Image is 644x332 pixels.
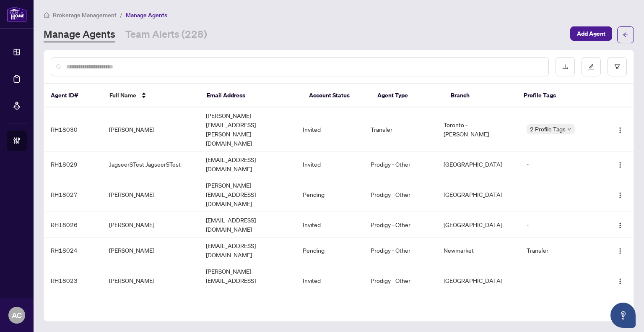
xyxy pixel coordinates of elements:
[613,157,627,171] button: Logo
[617,192,623,199] img: Logo
[12,309,22,321] span: AC
[44,238,102,263] td: RH18024
[102,263,199,298] td: [PERSON_NAME]
[199,238,296,263] td: [EMAIL_ADDRESS][DOMAIN_NAME]
[556,57,575,76] button: download
[520,238,602,263] td: Transfer
[562,64,568,70] span: download
[613,243,627,257] button: Logo
[520,152,602,177] td: -
[296,177,364,212] td: Pending
[102,107,199,152] td: [PERSON_NAME]
[520,212,602,238] td: -
[364,107,436,152] td: Transfer
[199,177,296,212] td: [PERSON_NAME][EMAIL_ADDRESS][DOMAIN_NAME]
[520,177,602,212] td: -
[364,238,436,263] td: Prodigy - Other
[617,162,623,168] img: Logo
[613,188,627,201] button: Logo
[517,84,600,107] th: Profile Tags
[437,152,520,177] td: [GEOGRAPHIC_DATA]
[617,248,623,254] img: Logo
[102,238,199,263] td: [PERSON_NAME]
[610,303,636,328] button: Open asap
[296,152,364,177] td: Invited
[120,10,122,20] li: /
[364,177,436,212] td: Prodigy - Other
[44,107,102,152] td: RH18030
[103,84,200,107] th: Full Name
[364,152,436,177] td: Prodigy - Other
[608,57,627,76] button: filter
[44,84,103,107] th: Agent ID#
[296,212,364,238] td: Invited
[44,12,49,18] span: home
[617,222,623,229] img: Logo
[371,84,444,107] th: Agent Type
[437,263,520,298] td: [GEOGRAPHIC_DATA]
[582,57,601,76] button: edit
[570,26,612,41] button: Add Agent
[199,107,296,152] td: [PERSON_NAME][EMAIL_ADDRESS][PERSON_NAME][DOMAIN_NAME]
[567,127,571,131] span: down
[44,212,102,238] td: RH18026
[296,107,364,152] td: Invited
[613,274,627,287] button: Logo
[613,123,627,136] button: Logo
[126,11,167,19] span: Manage Agents
[102,212,199,238] td: [PERSON_NAME]
[125,27,207,42] a: Team Alerts (228)
[520,263,602,298] td: -
[199,212,296,238] td: [EMAIL_ADDRESS][DOMAIN_NAME]
[44,27,115,42] a: Manage Agents
[199,152,296,177] td: [EMAIL_ADDRESS][DOMAIN_NAME]
[577,27,605,40] span: Add Agent
[199,263,296,298] td: [PERSON_NAME][EMAIL_ADDRESS][DOMAIN_NAME]
[44,177,102,212] td: RH18027
[614,64,620,70] span: filter
[437,212,520,238] td: [GEOGRAPHIC_DATA]
[437,238,520,263] td: Newmarket
[200,84,302,107] th: Email Address
[296,238,364,263] td: Pending
[617,278,623,285] img: Logo
[588,64,594,70] span: edit
[302,84,371,107] th: Account Status
[623,32,628,38] span: arrow-left
[296,263,364,298] td: Invited
[444,84,517,107] th: Branch
[44,152,102,177] td: RH18029
[109,91,136,100] span: Full Name
[44,263,102,298] td: RH18023
[530,124,566,134] span: 2 Profile Tags
[437,177,520,212] td: [GEOGRAPHIC_DATA]
[617,127,623,133] img: Logo
[102,152,199,177] td: JagseerSTest JagseerSTest
[7,6,27,22] img: logo
[364,263,436,298] td: Prodigy - Other
[53,11,117,19] span: Brokerage Management
[364,212,436,238] td: Prodigy - Other
[102,177,199,212] td: [PERSON_NAME]
[613,218,627,231] button: Logo
[437,107,520,152] td: Toronto - [PERSON_NAME]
